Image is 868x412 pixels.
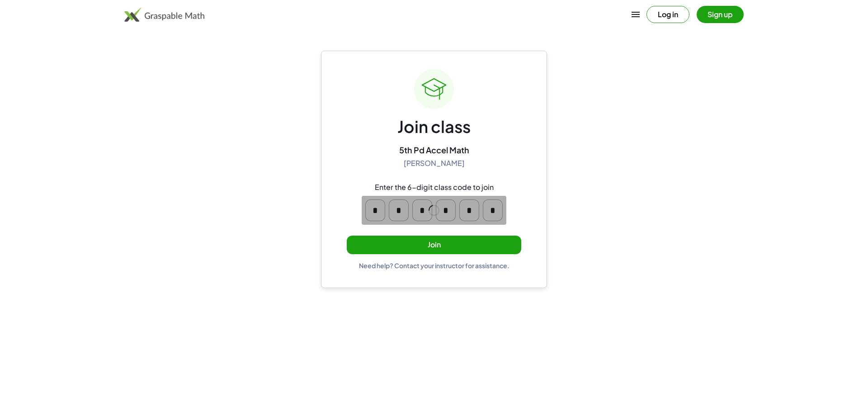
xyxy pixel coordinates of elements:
[646,6,689,23] button: Log in
[404,159,465,168] div: [PERSON_NAME]
[347,236,521,254] button: Join
[399,145,469,155] div: 5th Pd Accel Math
[397,116,471,137] div: Join class
[359,261,509,270] div: Need help? Contact your instructor for assistance.
[375,183,494,192] div: Enter the 6-digit class code to join
[697,6,744,23] button: Sign up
